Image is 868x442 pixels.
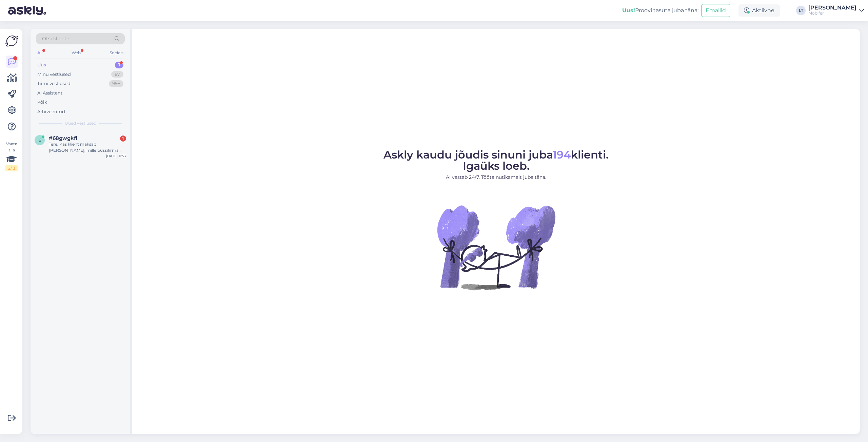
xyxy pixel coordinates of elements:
[383,148,609,172] span: Askly kaudu jõudis sinuni juba klienti. Igaüks loeb.
[106,153,126,159] div: [DATE] 11:53
[109,80,123,87] div: 99+
[70,48,82,57] div: Web
[120,135,126,142] div: 1
[738,4,780,17] div: Aktiivne
[808,5,856,10] div: [PERSON_NAME]
[435,186,557,308] img: No Chat active
[5,141,18,171] div: Vaata siia
[37,80,71,87] div: Tiimi vestlused
[37,99,47,106] div: Kõik
[622,7,635,14] b: Uus!
[383,174,609,181] p: AI vastab 24/7. Tööta nutikamalt juba täna.
[49,141,126,153] div: Tere. Kas klient maksab [PERSON_NAME], mille bussifirma paneb? Või tuleb teiepoolt juurdehindlus?...
[37,108,65,115] div: Arhiveeritud
[49,135,77,141] span: #68gwgkfl
[65,120,96,126] span: Uued vestlused
[39,138,41,143] span: 6
[808,5,864,16] a: [PERSON_NAME]Mobifer
[37,90,62,97] div: AI Assistent
[108,48,125,57] div: Socials
[36,48,44,57] div: All
[5,35,18,47] img: Askly Logo
[115,62,123,68] div: 1
[796,6,806,15] div: LT
[622,6,698,15] div: Proovi tasuta juba täna:
[42,35,69,42] span: Otsi kliente
[553,148,571,161] span: 194
[5,165,18,171] div: 2 / 3
[111,71,123,78] div: 67
[37,62,46,68] div: Uus
[808,10,856,16] div: Mobifer
[37,71,71,78] div: Minu vestlused
[701,4,730,17] button: Emailid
